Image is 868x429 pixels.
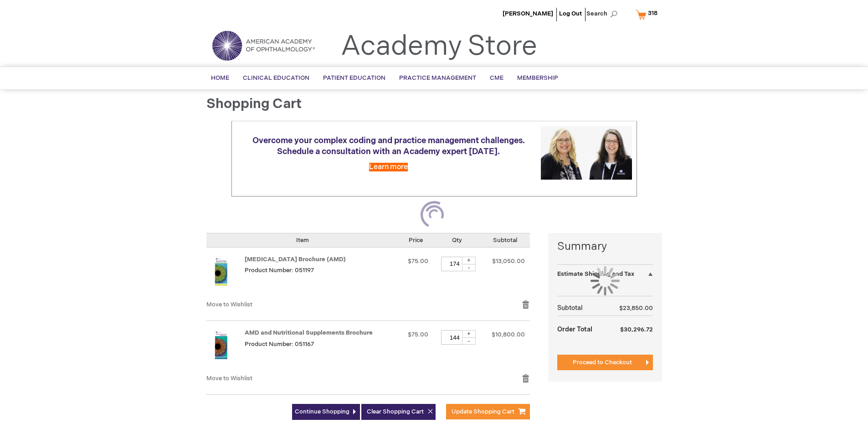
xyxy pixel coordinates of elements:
a: Learn more [369,163,408,171]
span: Price [409,237,423,244]
a: Move to Wishlist [206,301,252,308]
span: Overcome your complex coding and practice management challenges. Schedule a consultation with an ... [252,136,525,156]
a: 318 [634,6,663,22]
span: Practice Management [399,74,476,82]
span: Product Number: 051197 [245,267,314,274]
a: Continue Shopping [292,404,360,420]
a: Academy Store [341,30,537,63]
span: Clear Shopping Cart [367,408,424,415]
span: Update Shopping Cart [452,408,514,415]
span: $75.00 [408,258,428,265]
a: Age-Related Macular Degeneration Brochure (AMD) [206,257,245,291]
div: - [462,264,476,271]
span: Qty [452,237,462,244]
input: Qty [441,330,468,345]
button: Clear Shopping Cart [361,404,436,420]
img: Schedule a consultation with an Academy expert today [541,126,632,180]
span: $23,850.00 [619,305,653,312]
strong: Summary [557,239,653,254]
button: Update Shopping Cart [446,404,530,419]
span: Home [211,74,229,82]
a: AMD and Nutritional Supplements Brochure [206,330,245,365]
span: Membership [517,74,558,82]
span: Clinical Education [243,74,309,82]
span: Product Number: 051167 [245,341,314,348]
div: - [462,337,476,345]
strong: Estimate Shipping and Tax [557,270,634,278]
a: [MEDICAL_DATA] Brochure (AMD) [245,256,346,263]
span: Subtotal [493,237,517,244]
a: [PERSON_NAME] [503,10,553,17]
a: Move to Wishlist [206,375,252,382]
span: Continue Shopping [295,408,349,415]
span: $10,800.00 [492,331,525,338]
img: Age-Related Macular Degeneration Brochure (AMD) [206,257,236,286]
span: Item [296,237,309,244]
span: $75.00 [408,331,428,338]
span: Patient Education [323,74,385,82]
th: Subtotal [557,301,605,316]
span: Search [586,5,621,23]
div: + [462,257,476,264]
img: Loading... [591,266,620,295]
button: Proceed to Checkout [557,355,653,370]
img: AMD and Nutritional Supplements Brochure [206,330,236,359]
span: Shopping Cart [206,96,302,112]
strong: Order Total [557,321,592,337]
span: CME [490,74,503,82]
a: AMD and Nutritional Supplements Brochure [245,329,373,336]
span: $13,050.00 [492,258,525,265]
div: + [462,330,476,338]
span: 318 [648,10,657,17]
span: $30,296.72 [620,326,653,333]
span: Proceed to Checkout [573,359,632,366]
a: Log Out [559,10,582,17]
input: Qty [441,257,468,271]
